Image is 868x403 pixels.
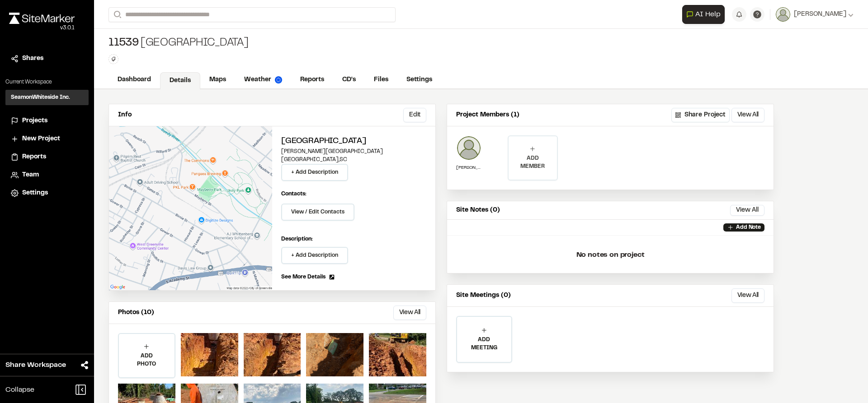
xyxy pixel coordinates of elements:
button: View All [731,288,764,303]
p: ADD MEETING [457,336,511,352]
button: [PERSON_NAME] [776,7,854,22]
a: Dashboard [108,71,160,88]
div: Oh geez...please don't... [9,24,75,32]
span: Shares [22,54,43,64]
span: Share Workspace [5,360,66,371]
a: Maps [200,71,235,88]
p: ADD MEMBER [509,154,557,171]
p: [PERSON_NAME][GEOGRAPHIC_DATA] [281,148,426,156]
img: precipai.png [275,76,282,83]
p: Current Workspace [5,78,89,86]
span: Reports [22,152,46,162]
p: No notes on project [454,241,766,269]
button: Search [108,7,125,22]
span: Team [22,170,39,180]
a: Details [160,72,200,89]
button: + Add Description [281,247,348,264]
h3: SeamonWhiteside Inc. [11,93,70,102]
span: Settings [22,188,48,198]
a: Reports [11,152,83,162]
a: Settings [11,188,83,198]
div: Open AI Assistant [682,5,728,24]
p: Site Meetings (0) [456,291,511,301]
button: Share Project [671,108,730,122]
button: Edit [403,108,426,122]
button: View All [393,306,426,320]
button: Edit Tags [108,54,118,64]
span: AI Help [695,9,721,20]
button: + Add Description [281,164,348,181]
p: Add Note [736,223,761,232]
a: Shares [11,54,83,64]
p: Info [118,110,132,120]
a: Files [365,71,397,88]
span: Projects [22,116,47,126]
a: Weather [235,71,291,88]
img: rebrand.png [9,13,75,24]
p: [GEOGRAPHIC_DATA] , SC [281,156,426,164]
span: Collapse [5,384,34,395]
a: New Project [11,134,83,144]
p: ADD PHOTO [119,352,175,368]
button: Open AI Assistant [682,5,725,24]
p: Project Members (1) [456,110,519,120]
div: [GEOGRAPHIC_DATA] [108,36,249,51]
img: Raphael Betit [456,135,481,161]
button: View / Edit Contacts [281,204,354,221]
p: [PERSON_NAME] [456,164,481,171]
img: User [776,7,790,22]
button: View All [730,205,764,216]
span: New Project [22,134,60,144]
span: See More Details [281,273,325,281]
p: Photos (10) [118,308,154,318]
a: Reports [291,71,333,88]
a: Settings [397,71,441,88]
a: CD's [333,71,365,88]
a: Team [11,170,83,180]
button: View All [731,108,764,122]
p: Contacts: [281,190,307,198]
a: Projects [11,116,83,126]
span: 11539 [108,36,139,51]
p: Site Notes (0) [456,205,500,215]
h2: [GEOGRAPHIC_DATA] [281,135,426,148]
p: Description: [281,235,426,243]
span: [PERSON_NAME] [794,9,846,19]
